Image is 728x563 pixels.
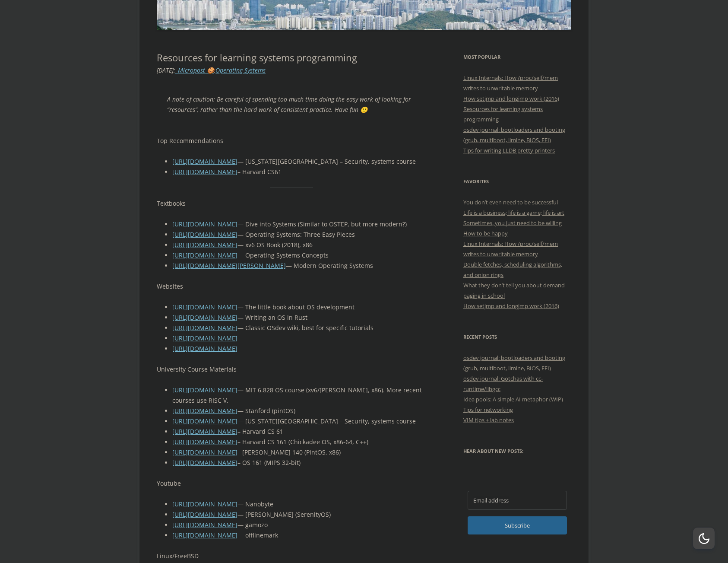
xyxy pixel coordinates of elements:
[172,426,427,437] li: – Harvard CS 61
[463,446,571,456] h3: Hear about new posts:
[157,551,427,561] p: Linux/FreeBSD
[172,416,427,426] li: — [US_STATE][GEOGRAPHIC_DATA] – Security, systems course
[172,438,237,446] a: [URL][DOMAIN_NAME]
[172,229,427,240] li: — Operating Systems: Three Easy Pieces
[157,198,427,209] p: Textbooks
[172,251,237,259] a: [URL][DOMAIN_NAME]
[172,521,237,529] a: [URL][DOMAIN_NAME]
[463,375,543,393] a: osdev journal: Gotchas with cc-runtime/libgcc
[463,416,514,424] a: VIM tips + lab notes
[172,167,427,177] li: – Harvard CS61
[463,209,564,216] a: Life is a business; life is a game; life is art
[172,448,237,456] a: [URL][DOMAIN_NAME]
[157,478,427,489] p: Youtube
[172,261,286,270] a: [URL][DOMAIN_NAME][PERSON_NAME]
[172,157,237,165] a: [URL][DOMAIN_NAME]
[172,406,427,416] li: — Stanford (pintOS)
[172,220,237,228] a: [URL][DOMAIN_NAME]
[463,332,571,342] h3: Recent Posts
[157,52,427,63] h1: Resources for learning systems programming
[172,437,427,447] li: – Harvard CS 161 (Chickadee OS, x86-64, C++)
[463,229,508,237] a: How to be happy
[172,250,427,261] li: — Operating Systems Concepts
[463,302,559,310] a: How setjmp and longjmp work (2016)
[172,520,427,530] li: — gamozo
[172,240,427,250] li: — xv6 OS Book (2018), x86
[172,168,237,176] a: [URL][DOMAIN_NAME]
[468,516,567,534] button: Subscribe
[463,395,563,403] a: Idea pools: A simple AI metaphor (WIP)
[172,458,427,468] li: – OS 161 (MIPS 32-bit)
[172,344,237,353] a: [URL][DOMAIN_NAME]
[172,427,237,436] a: [URL][DOMAIN_NAME]
[172,241,237,249] a: [URL][DOMAIN_NAME]
[463,219,562,227] a: Sometimes, you just need to be willing
[215,66,266,74] a: Operating Systems
[463,95,559,102] a: How setjmp and longjmp work (2016)
[463,126,565,144] a: osdev journal: bootloaders and booting (grub, multiboot, limine, BIOS, EFI)
[172,230,237,239] a: [URL][DOMAIN_NAME]
[463,261,562,279] a: Double fetches, scheduling algorithms, and onion rings
[167,94,416,115] p: A note of caution: Be careful of spending too much time doing the easy work of looking for “resou...
[463,281,565,299] a: What they don’t tell you about demand paging in school
[172,447,427,458] li: – [PERSON_NAME] 140 (PintOS, x86)
[157,66,266,74] i: : ,
[172,324,237,332] a: [URL][DOMAIN_NAME]
[172,302,427,312] li: — The little book about OS development
[463,146,555,154] a: Tips for writing LLDB pretty printers
[157,66,174,74] time: [DATE]
[463,52,571,62] h3: Most Popular
[172,530,427,541] li: — offlinemark
[463,354,565,372] a: osdev journal: bootloaders and booting (grub, multiboot, limine, BIOS, EFI)
[463,74,558,92] a: Linux Internals: How /proc/self/mem writes to unwritable memory
[463,176,571,187] h3: Favorites
[463,105,543,123] a: Resources for learning systems programming
[172,458,237,467] a: [URL][DOMAIN_NAME]
[172,531,237,539] a: [URL][DOMAIN_NAME]
[172,312,427,323] li: — Writing an OS in Rust
[172,500,237,508] a: [URL][DOMAIN_NAME]
[463,198,558,206] a: You don’t even need to be successful
[157,364,427,375] p: University Course Materials
[172,313,237,321] a: [URL][DOMAIN_NAME]
[172,219,427,229] li: — Dive into Systems (Similar to OSTEP, but more modern?)
[172,303,237,311] a: [URL][DOMAIN_NAME]
[157,281,427,292] p: Websites
[463,406,513,414] a: Tips for networking
[172,509,427,520] li: — [PERSON_NAME] (SerenityOS)
[172,334,237,342] a: [URL][DOMAIN_NAME]
[172,386,237,394] a: [URL][DOMAIN_NAME]
[172,156,427,167] li: — [US_STATE][GEOGRAPHIC_DATA] – Security, systems course
[172,499,427,509] li: — Nanobyte
[172,417,237,425] a: [URL][DOMAIN_NAME]
[172,407,237,415] a: [URL][DOMAIN_NAME]
[172,323,427,333] li: — Classic OSdev wiki, best for specific tutorials
[172,261,427,271] li: — Modern Operating Systems
[172,510,237,518] a: [URL][DOMAIN_NAME]
[463,240,558,258] a: Linux Internals: How /proc/self/mem writes to unwritable memory
[172,385,427,406] li: — MIT 6.828 OS course (xv6/[PERSON_NAME], x86). More recent courses use RISC V.
[468,491,567,510] input: Email address
[157,136,427,146] p: Top Recommendations
[175,66,214,74] a: _Micropost 🍪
